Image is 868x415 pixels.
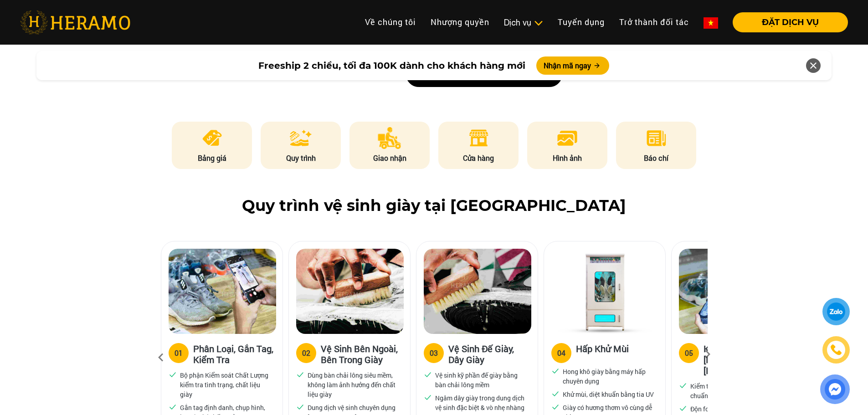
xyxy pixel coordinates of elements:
[169,249,276,334] img: Heramo quy trinh ve sinh giay phan loai gan tag kiem tra
[296,403,304,411] img: checked.svg
[576,343,629,361] h3: Hấp Khử Mùi
[704,343,786,376] h3: Kiểm Tra Chất [PERSON_NAME] & [PERSON_NAME]
[302,348,310,359] div: 02
[378,127,401,149] img: delivery.png
[20,196,848,215] h2: Quy trình vệ sinh giày tại [GEOGRAPHIC_DATA]
[563,367,655,386] p: Hong khô giày bằng máy hấp chuyên dụng
[438,153,519,164] p: Cửa hàng
[685,348,693,359] div: 05
[424,249,531,334] img: Heramo quy trinh ve sinh de giay day giay
[704,17,718,29] img: vn-flag.png
[824,338,848,362] a: phone-icon
[679,381,687,389] img: checked.svg
[290,127,312,149] img: process.png
[448,343,530,365] h3: Vệ Sinh Đế Giày, Dây Giày
[296,370,304,379] img: checked.svg
[679,404,687,412] img: checked.svg
[527,153,607,164] p: Hình ảnh
[467,127,490,149] img: store.png
[175,348,183,359] div: 01
[733,12,848,32] button: ĐẶT DỊCH VỤ
[424,393,432,401] img: checked.svg
[536,56,609,75] button: Nhận mã ngay
[321,343,403,365] h3: Vệ Sinh Bên Ngoài, Bên Trong Giày
[504,16,543,29] div: Dịch vụ
[258,59,525,72] span: Freeship 2 chiều, tối đa 100K dành cho khách hàng mới
[435,370,527,389] p: Vệ sinh kỹ phần đế giày bằng bàn chải lông mềm
[534,19,543,28] img: subToggleIcon
[563,389,654,399] p: Khử mùi, diệt khuẩn bằng tia UV
[308,370,400,399] p: Dùng bàn chải lông siêu mềm, không làm ảnh hưởng đến chất liệu giày
[551,367,560,375] img: checked.svg
[725,18,848,26] a: ĐẶT DỊCH VỤ
[349,153,430,164] p: Giao nhận
[172,153,252,164] p: Bảng giá
[831,344,842,355] img: phone-icon
[550,12,612,32] a: Tuyển dụng
[690,381,782,400] p: Kiểm tra chất lượng xử lý đạt chuẩn
[551,389,560,398] img: checked.svg
[169,370,177,379] img: checked.svg
[556,127,578,149] img: image.png
[201,127,223,149] img: pricing.png
[180,370,272,399] p: Bộ phận Kiểm soát Chất Lượng kiểm tra tình trạng, chất liệu giày
[424,370,432,379] img: checked.svg
[430,348,438,359] div: 03
[20,10,130,34] img: heramo-logo.png
[261,153,341,164] p: Quy trình
[551,249,659,334] img: Heramo quy trinh ve sinh hap khu mui giay bang may hap uv
[616,153,696,164] p: Báo chí
[193,343,275,365] h3: Phân Loại, Gắn Tag, Kiểm Tra
[296,249,404,334] img: Heramo quy trinh ve sinh giay ben ngoai ben trong
[645,127,668,149] img: news.png
[423,12,497,32] a: Nhượng quyền
[435,393,527,412] p: Ngâm dây giày trong dung dịch vệ sinh đặc biệt & vò nhẹ nhàng
[551,403,560,411] img: checked.svg
[169,403,177,411] img: checked.svg
[679,249,786,334] img: Heramo quy trinh ve sinh kiem tra chat luong dong goi
[358,12,423,32] a: Về chúng tôi
[557,348,565,359] div: 04
[612,12,696,32] a: Trở thành đối tác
